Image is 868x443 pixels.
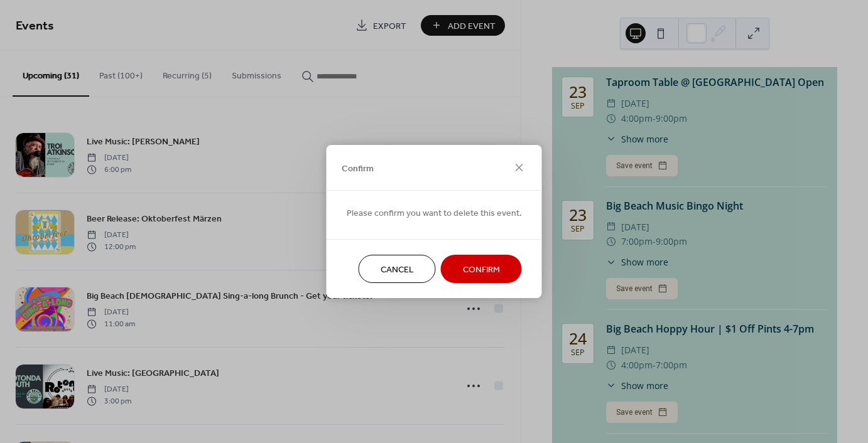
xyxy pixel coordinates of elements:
span: Confirm [463,264,500,277]
span: Confirm [342,162,374,175]
button: Cancel [359,255,436,283]
button: Confirm [441,255,522,283]
span: Please confirm you want to delete this event. [347,207,522,220]
span: Cancel [381,264,414,277]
